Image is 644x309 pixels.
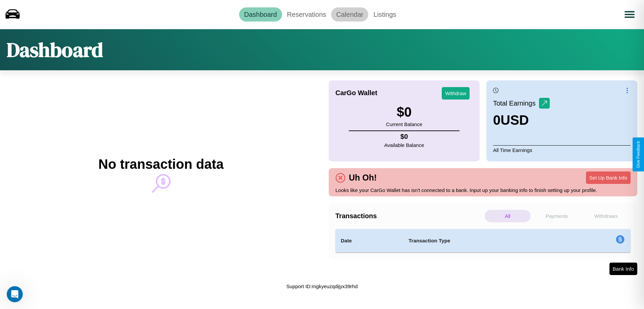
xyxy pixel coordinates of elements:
button: Set Up Bank Info [586,171,631,184]
p: Looks like your CarGo Wallet has isn't connected to a bank. Input up your banking info to finish ... [335,186,631,195]
iframe: Intercom live chat [7,286,23,302]
p: Total Earnings [493,97,539,109]
a: Reservations [282,7,331,22]
button: Withdraw [442,87,470,100]
p: Withdraws [583,210,629,222]
p: Support ID: mgkyeuzqdijyx39rhd [286,282,358,291]
h1: Dashboard [7,36,103,64]
h3: $ 0 [386,105,422,120]
p: Available Balance [384,141,424,150]
p: All Time Earnings [493,145,631,155]
table: simple table [335,229,631,253]
h4: Transactions [335,212,483,220]
h3: 0 USD [493,113,550,128]
button: Open menu [620,5,639,24]
h4: Transaction Type [409,237,561,245]
h2: No transaction data [98,157,223,172]
h4: $ 0 [384,133,424,141]
p: All [485,210,531,222]
h4: Uh Oh! [345,173,380,183]
p: Payments [534,210,580,222]
div: Give Feedback [636,141,641,168]
button: Bank Info [609,263,637,275]
a: Dashboard [239,7,282,22]
p: Current Balance [386,120,422,129]
h4: Date [341,237,398,245]
a: Calendar [331,7,368,22]
a: Listings [368,7,401,22]
h4: CarGo Wallet [335,89,377,97]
